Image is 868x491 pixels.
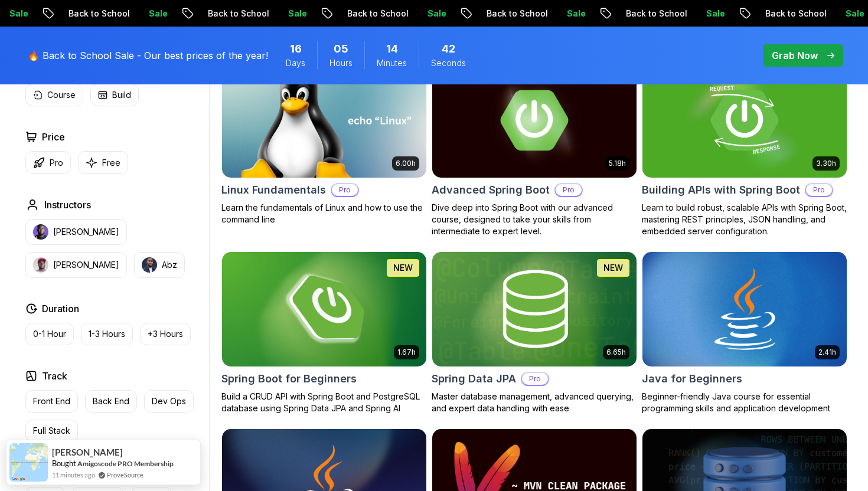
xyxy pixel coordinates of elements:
[33,224,48,240] img: instructor img
[603,262,623,274] p: NEW
[642,371,742,387] h2: Java for Beginners
[148,328,183,340] p: +3 Hours
[377,57,407,69] span: Minutes
[47,89,76,101] p: Course
[123,8,161,19] p: Sale
[816,159,836,168] p: 3.30h
[42,369,67,383] h2: Track
[42,302,79,316] h2: Duration
[25,390,78,413] button: Front End
[85,390,137,413] button: Back End
[286,57,305,69] span: Days
[332,184,358,196] p: Pro
[182,8,263,19] p: Back to School
[642,251,847,414] a: Java for Beginners card2.41hJava for BeginnersBeginner-friendly Java course for essential program...
[432,63,637,178] img: Advanced Spring Boot card
[334,41,348,57] span: 5 Hours
[77,459,174,468] a: Amigoscode PRO Membership
[152,395,186,407] p: Dev Ops
[221,182,326,198] h2: Linux Fundamentals
[25,219,127,245] button: instructor img[PERSON_NAME]
[142,257,157,273] img: instructor img
[81,323,133,345] button: 1-3 Hours
[432,391,637,414] p: Master database management, advanced querying, and expert data handling with ease
[642,63,847,237] a: Building APIs with Spring Boot card3.30hBuilding APIs with Spring BootProLearn to build robust, s...
[432,252,637,366] img: Spring Data JPA card
[33,257,48,273] img: instructor img
[221,251,427,414] a: Spring Boot for Beginners card1.67hNEWSpring Boot for BeginnersBuild a CRUD API with Spring Boot ...
[432,251,637,414] a: Spring Data JPA card6.65hNEWSpring Data JPAProMaster database management, advanced querying, and ...
[33,425,70,437] p: Full Stack
[772,48,818,63] p: Grab Now
[432,202,637,237] p: Dive deep into Spring Boot with our advanced course, designed to take your skills from intermedia...
[52,447,123,457] span: [PERSON_NAME]
[78,151,128,174] button: Free
[107,470,143,480] a: ProveSource
[28,48,268,63] p: 🔥 Back to School Sale - Our best prices of the year!
[820,8,858,19] p: Sale
[522,373,548,385] p: Pro
[162,259,177,271] p: Abz
[609,159,626,168] p: 5.18h
[52,459,76,468] span: Bought
[25,323,74,345] button: 0-1 Hour
[53,259,119,271] p: [PERSON_NAME]
[93,395,129,407] p: Back End
[9,443,48,482] img: provesource social proof notification image
[217,249,431,369] img: Spring Boot for Beginners card
[221,371,357,387] h2: Spring Boot for Beginners
[601,8,681,19] p: Back to School
[25,84,83,106] button: Course
[442,41,455,57] span: 42 Seconds
[44,198,91,212] h2: Instructors
[25,151,71,174] button: Pro
[144,390,194,413] button: Dev Ops
[112,89,131,101] p: Build
[290,41,302,57] span: 16 Days
[221,202,427,225] p: Learn the fundamentals of Linux and how to use the command line
[50,157,63,169] p: Pro
[431,57,466,69] span: Seconds
[606,348,626,357] p: 6.65h
[329,57,353,69] span: Hours
[681,8,719,19] p: Sale
[102,157,120,169] p: Free
[432,182,550,198] h2: Advanced Spring Boot
[33,328,66,340] p: 0-1 Hour
[221,63,427,225] a: Linux Fundamentals card6.00hLinux FundamentalsProLearn the fundamentals of Linux and how to use t...
[25,420,78,442] button: Full Stack
[386,41,398,57] span: 14 Minutes
[221,391,427,414] p: Build a CRUD API with Spring Boot and PostgreSQL database using Spring Data JPA and Spring AI
[89,328,125,340] p: 1-3 Hours
[432,63,637,237] a: Advanced Spring Boot card5.18hAdvanced Spring BootProDive deep into Spring Boot with our advanced...
[134,252,185,278] button: instructor imgAbz
[53,226,119,238] p: [PERSON_NAME]
[52,470,95,480] span: 11 minutes ago
[461,8,541,19] p: Back to School
[642,63,847,178] img: Building APIs with Spring Boot card
[642,391,847,414] p: Beginner-friendly Java course for essential programming skills and application development
[806,184,832,196] p: Pro
[642,182,800,198] h2: Building APIs with Spring Boot
[393,262,413,274] p: NEW
[402,8,440,19] p: Sale
[556,184,582,196] p: Pro
[396,159,416,168] p: 6.00h
[43,8,123,19] p: Back to School
[263,8,301,19] p: Sale
[818,348,836,357] p: 2.41h
[740,8,820,19] p: Back to School
[541,8,579,19] p: Sale
[642,202,847,237] p: Learn to build robust, scalable APIs with Spring Boot, mastering REST principles, JSON handling, ...
[222,63,426,178] img: Linux Fundamentals card
[25,252,127,278] button: instructor img[PERSON_NAME]
[90,84,139,106] button: Build
[397,348,416,357] p: 1.67h
[642,252,847,366] img: Java for Beginners card
[322,8,402,19] p: Back to School
[432,371,516,387] h2: Spring Data JPA
[42,130,65,144] h2: Price
[33,395,70,407] p: Front End
[140,323,191,345] button: +3 Hours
